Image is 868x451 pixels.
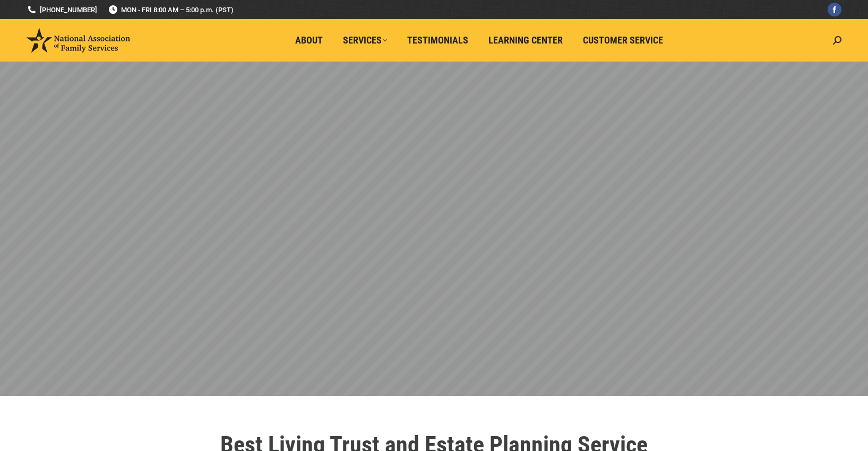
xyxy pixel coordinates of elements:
[343,34,387,46] span: Services
[488,34,563,46] span: Learning Center
[828,3,841,16] a: Facebook page opens in new window
[288,30,330,50] a: About
[583,34,663,46] span: Customer Service
[27,28,130,53] img: National Association of Family Services
[295,34,323,46] span: About
[27,5,97,15] a: [PHONE_NUMBER]
[108,5,234,15] span: MON - FRI 8:00 AM – 5:00 p.m. (PST)
[407,34,468,46] span: Testimonials
[481,30,570,50] a: Learning Center
[400,30,476,50] a: Testimonials
[575,30,671,50] a: Customer Service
